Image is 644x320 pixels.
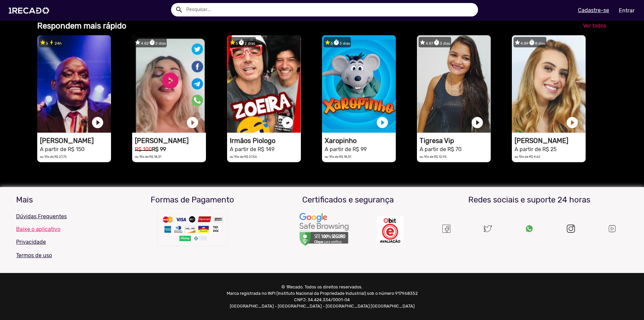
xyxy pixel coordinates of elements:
small: A partir de R$ 70 [420,146,462,152]
small: ou 10x de R$ 4,62 [515,155,540,158]
video: 1RECADO vídeos dedicados para fãs e empresas [37,35,111,133]
small: A partir de R$ 99 [325,146,367,152]
img: Um recado,1Recado,1 recado,vídeo de famosos,site para pagar famosos,vídeos e lives exclusivas de ... [156,207,229,251]
a: play_circle_filled [376,116,389,129]
b: R$ 99 [152,146,166,152]
h1: Xaropinho [325,137,396,145]
img: Um recado,1Recado,1 recado,vídeo de famosos,site para pagar famosos,vídeos e lives exclusivas de ... [525,225,533,233]
small: ou 10x de R$ 27,75 [40,155,67,158]
a: play_circle_filled [186,116,199,129]
a: Baixe o aplicativo [16,226,110,232]
small: ou 10x de R$ 18,31 [135,155,161,158]
img: twitter.svg [484,225,492,233]
small: A partir de R$ 25 [515,146,556,152]
img: Um recado,1Recado,1 recado,vídeo de famosos,site para pagar famosos,vídeos e lives exclusivas de ... [299,213,349,247]
video: 1RECADO vídeos dedicados para fãs e empresas [322,35,396,133]
a: play_circle_filled [91,116,104,129]
img: instagram.svg [567,225,575,233]
h3: Redes sociais e suporte 24 horas [431,195,628,205]
h3: Formas de Pagamento [120,195,265,205]
small: R$ 100 [135,146,152,152]
h3: Certificados e segurança [275,195,421,205]
small: A partir de R$ 150 [40,146,85,152]
h3: Mais [16,195,110,205]
a: play_circle_filled [566,116,579,129]
a: Entrar [614,5,639,16]
p: © 1Recado. Todos os direitos reservados. Marca registrada no INPI (Instituto Nacional da Propried... [224,284,420,310]
a: play_circle_filled [471,116,484,129]
small: ou 10x de R$ 12,95 [420,155,447,158]
video: 1RECADO vídeos dedicados para fãs e empresas [132,35,206,133]
u: Cadastre-se [578,7,609,13]
b: Respondem mais rápido [37,21,126,31]
p: Dúvidas Frequentes [16,213,110,221]
small: ou 10x de R$ 27,56 [230,155,257,158]
video: 1RECADO vídeos dedicados para fãs e empresas [512,35,586,133]
h1: [PERSON_NAME] [40,137,111,145]
p: Termos de uso [16,252,110,260]
small: A partir de R$ 149 [230,146,274,152]
h1: Tigresa Vip [420,137,491,145]
a: play_circle_filled [281,116,294,129]
h1: Irmãos Piologo [230,137,301,145]
p: Privacidade [16,238,110,246]
video: 1RECADO vídeos dedicados para fãs e empresas [227,35,301,133]
img: Um recado,1Recado,1 recado,vídeo de famosos,site para pagar famosos,vídeos e lives exclusivas de ... [608,224,616,233]
img: Um recado,1Recado,1 recado,vídeo de famosos,site para pagar famosos,vídeos e lives exclusivas de ... [377,216,404,244]
video: 1RECADO vídeos dedicados para fãs e empresas [417,35,491,133]
img: Um recado,1Recado,1 recado,vídeo de famosos,site para pagar famosos,vídeos e lives exclusivas de ... [442,225,450,233]
h1: [PERSON_NAME] [135,137,206,145]
span: Ver todos [583,22,606,29]
mat-icon: Example home icon [175,6,183,14]
small: ou 10x de R$ 18,31 [325,155,351,158]
button: Example home icon [173,3,184,15]
input: Pesquisar... [181,3,478,16]
h1: [PERSON_NAME] [515,137,586,145]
